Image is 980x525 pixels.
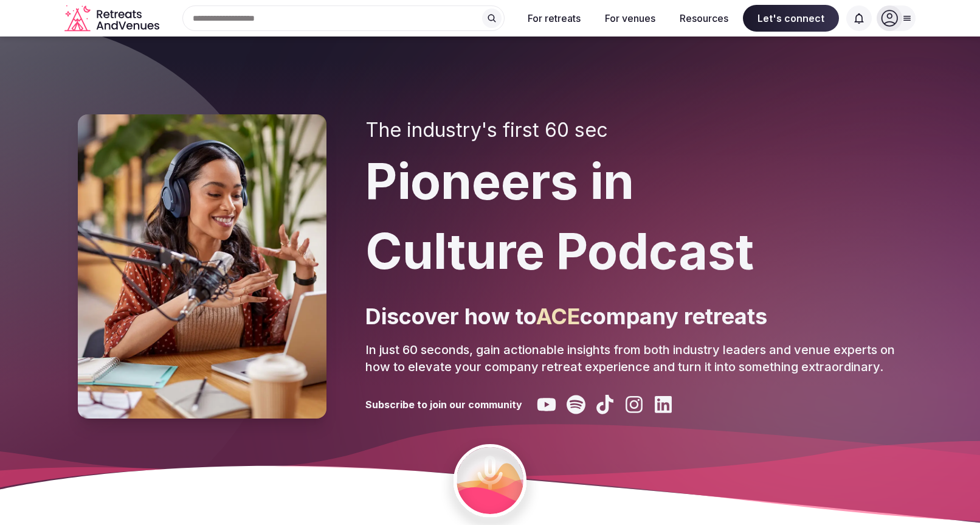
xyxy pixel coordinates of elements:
[64,5,162,32] svg: Retreats and Venues company logo
[518,5,590,32] button: For retreats
[743,5,839,32] span: Let's connect
[536,303,580,330] span: ACE
[64,5,162,32] a: Visit the homepage
[595,5,665,32] button: For venues
[78,114,326,419] img: Pioneers in Culture Podcast
[365,147,902,287] h1: Pioneers in Culture Podcast
[365,341,902,375] p: In just 60 seconds, gain actionable insights from both industry leaders and venue experts on how ...
[365,119,902,142] h2: The industry's first 60 sec
[365,398,522,411] h3: Subscribe to join our community
[365,301,902,332] p: Discover how to company retreats
[670,5,738,32] button: Resources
